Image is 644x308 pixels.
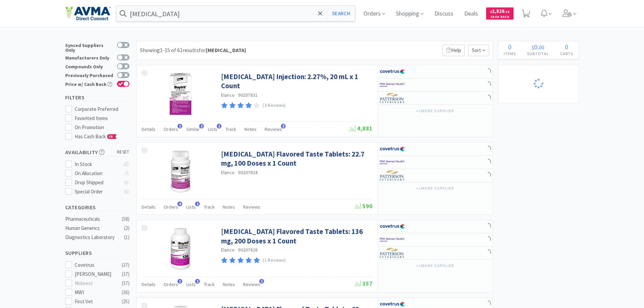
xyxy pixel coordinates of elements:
[380,170,405,181] img: f5e969b455434c6296c6d81ef179fa71_3.png
[75,105,129,113] div: Corporate Preferred
[221,149,371,168] a: [MEDICAL_DATA] Flavored Taste Tablets: 22.7 mg, 100 Doses x 1 Count
[236,247,237,253] span: ·
[380,235,405,245] img: f6b2451649754179b5b4e0c70c3f7cb0_2.png
[117,149,129,156] span: reset
[380,93,405,103] img: f5e969b455434c6296c6d81ef179fa71_3.png
[186,281,196,287] span: Lists
[238,92,258,98] span: 90207831
[490,9,492,14] span: $
[65,224,120,232] div: Human Generics
[208,126,217,132] span: Lists
[236,169,237,175] span: ·
[490,8,509,14] span: 2,826
[75,298,117,306] div: First Vet
[159,149,202,193] img: 9999a4869e4242f38a4309d4ef771d10_416384.png
[65,148,129,156] h5: Availability
[355,202,373,210] span: 590
[164,281,178,287] span: Orders
[217,124,221,128] span: 1
[534,43,538,51] span: 0
[142,204,156,210] span: Details
[380,248,405,258] img: f5e969b455434c6296c6d81ef179fa71_3.png
[65,233,120,241] div: Diagnostics Laboratory
[65,54,114,60] div: Manufacturers Only
[539,44,544,51] span: 00
[195,202,200,206] span: 1
[225,126,236,132] span: Track
[238,247,258,253] span: 90207828
[122,270,129,278] div: ( 37 )
[461,11,481,17] a: Deals
[199,124,204,128] span: 2
[221,227,371,245] a: [MEDICAL_DATA] Flavored Taste Tablets: 136 mg, 200 Doses x 1 Count
[380,157,405,167] img: f6b2451649754179b5b4e0c70c3f7cb0_2.png
[75,133,117,140] span: Has Cash Back
[243,281,260,287] span: Reviews
[124,224,129,232] div: ( 2 )
[223,281,235,287] span: Notes
[206,47,246,53] strong: [MEDICAL_DATA]
[413,106,457,116] button: +1more supplier
[108,135,114,139] span: CB
[177,202,182,206] span: 4
[355,280,373,287] span: 357
[281,124,286,128] span: 3
[195,279,200,284] span: 1
[221,92,235,98] a: Elanco
[159,227,202,271] img: 4dd06a365ec14e31a8f8eb1c27f2ef1c_416200.jpeg
[122,298,129,306] div: ( 25 )
[159,72,202,116] img: 434eaf9944f2498b95c28fa91e14a934_416222.jpeg
[468,45,489,56] span: Sort
[75,288,117,297] div: MWI
[413,261,457,270] button: +1more supplier
[65,81,114,87] div: Price w/ Cash Back
[350,124,373,132] span: 4,881
[122,279,129,287] div: ( 37 )
[75,188,120,196] div: Special Order
[177,124,182,128] span: 1
[236,92,237,98] span: ·
[122,288,129,297] div: ( 36 )
[65,72,114,78] div: Previously Purchased
[532,44,534,51] span: $
[244,126,257,132] span: Notes
[75,261,117,269] div: Covetrus
[432,11,456,17] a: Discuss
[380,80,405,90] img: f6b2451649754179b5b4e0c70c3f7cb0_2.png
[263,102,286,109] p: (3 Reviews)
[490,15,509,20] span: Cash Back
[122,261,129,269] div: ( 37 )
[199,47,246,53] span: for
[75,169,120,177] div: On Allocation
[142,281,156,287] span: Details
[122,215,129,223] div: ( 58 )
[486,4,514,23] a: $2,826.18Cash Back
[177,279,182,284] span: 1
[124,233,129,241] div: ( 1 )
[65,215,120,223] div: Pharmaceuticals
[265,126,282,132] span: Reviews
[75,279,117,287] div: Midwest
[565,43,568,51] span: 0
[243,204,260,210] span: Reviews
[75,160,120,168] div: In Stock
[223,204,235,210] span: Notes
[327,6,355,21] button: Search
[140,46,246,55] div: Showing 1-15 of 61 results
[508,43,511,51] span: 0
[263,257,286,264] p: (1 Reviews)
[65,204,129,211] h5: Categories
[75,179,120,187] div: Drop Shipped
[380,144,405,154] img: 77fca1acd8b6420a9015268ca798ef17_1.png
[259,279,264,284] span: 1
[75,270,117,278] div: [PERSON_NAME]
[380,221,405,232] img: 77fca1acd8b6420a9015268ca798ef17_1.png
[65,94,129,101] h5: Filters
[186,126,200,132] span: Similar
[164,204,178,210] span: Orders
[522,44,555,50] div: .
[65,63,114,69] div: Compounds Only
[498,50,522,57] h4: Items
[504,9,509,14] span: . 18
[522,50,555,57] h4: Subtotal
